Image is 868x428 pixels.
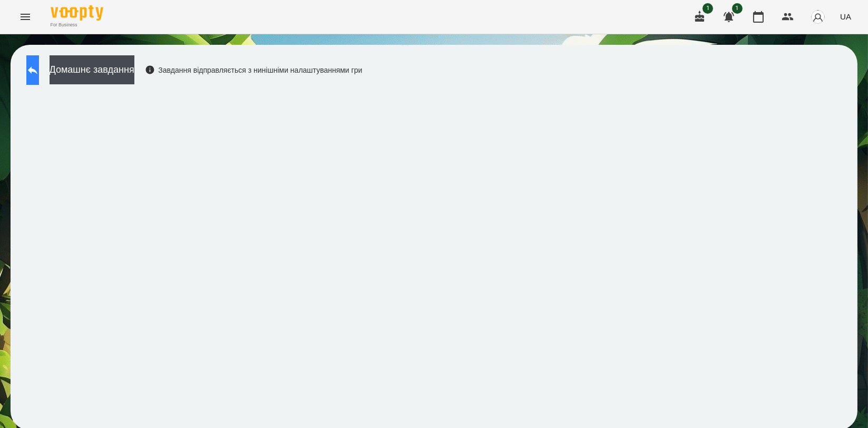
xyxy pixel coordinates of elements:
img: Voopty Logo [51,5,103,21]
div: Завдання відправляється з нинішніми налаштуваннями гри [145,65,363,75]
img: avatar_s.png [811,9,825,24]
button: Домашнє завдання [50,55,134,84]
button: Menu [13,4,38,30]
span: 1 [732,3,743,14]
span: For Business [51,22,103,28]
span: 1 [703,3,713,14]
span: UA [840,11,851,22]
button: UA [836,7,855,26]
